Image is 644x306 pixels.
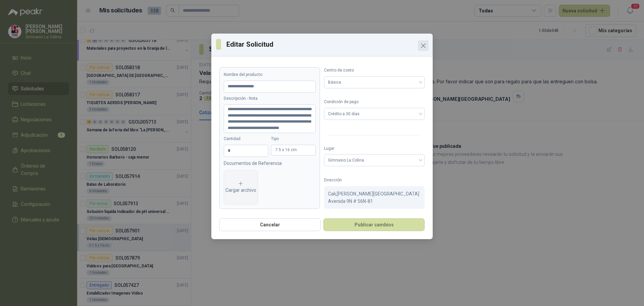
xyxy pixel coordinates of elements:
[323,218,425,231] button: Publicar cambios
[224,136,268,142] label: Cantidad
[324,99,425,105] label: Condición de pago
[328,109,421,119] span: Crédito a 30 días
[324,186,425,209] div: Cali , [PERSON_NAME][GEOGRAPHIC_DATA]
[219,218,321,231] button: Cancelar
[324,145,425,152] label: Lugar
[328,77,421,87] span: Básica
[324,67,425,74] label: Centro de costo
[324,177,425,183] label: Dirección
[224,72,316,78] label: Nombre del producto
[328,155,421,165] span: Gimnasio La Colina
[225,181,256,194] div: Cargar archivo
[271,145,316,156] div: 7.5 x 16 cm
[328,198,421,205] p: Avenida 9N # 56N-81
[271,136,316,142] label: Tipo
[418,40,429,51] button: Close
[226,39,428,49] h3: Editar Solicitud
[224,160,316,167] p: Documentos de Referencia
[224,95,316,102] label: Descripción - Nota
